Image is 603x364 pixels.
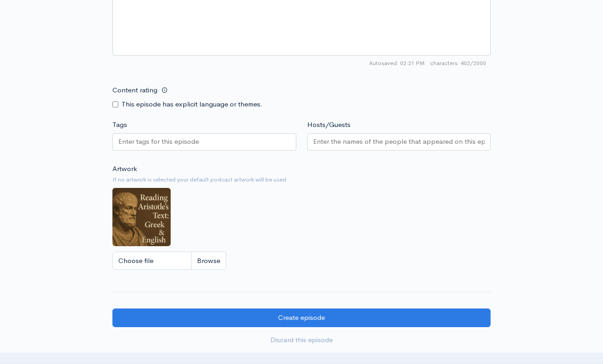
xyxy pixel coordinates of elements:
input: Enter the names of the people that appeared on this episode [313,136,485,147]
input: Create episode [112,308,491,327]
label: Tags [112,120,127,130]
small: If no artwork is selected your default podcast artwork will be used [112,175,491,184]
label: Content rating [112,81,157,100]
a: Discard this episode [112,331,491,349]
input: Enter tags for this episode [118,136,200,147]
span: Autosaved: 02:21 PM [369,59,425,67]
label: Artwork [112,164,137,174]
label: This episode has explicit language or themes. [122,99,263,110]
span: 402/2000 [430,59,486,67]
label: Hosts/Guests [307,120,350,130]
